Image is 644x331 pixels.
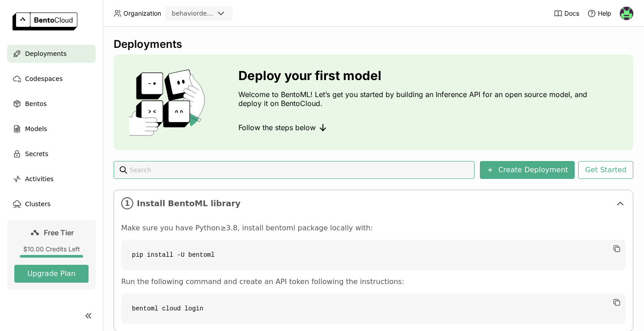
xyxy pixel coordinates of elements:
a: Activities [7,170,96,188]
div: Deployments [114,38,633,51]
button: Get Started [578,161,633,179]
code: bentoml cloud login [121,293,626,324]
p: Make sure you have Python≥3.8, install bentoml package locally with: [121,224,626,233]
div: 1Install BentoML library [114,190,633,216]
code: pip install -U bentoml [121,240,626,270]
span: Clusters [25,199,51,209]
input: Search [130,161,469,178]
span: Secrets [25,149,48,159]
span: Activities [25,174,54,184]
a: Secrets [7,145,96,163]
span: Docs [564,9,579,17]
span: Codespaces [25,73,63,84]
span: Organization [123,9,161,17]
span: Install BentoML library [137,199,611,208]
img: cover onboarding [121,69,217,136]
img: David Ngo [620,7,633,20]
a: Codespaces [7,70,96,88]
input: Selected behaviordelta. [215,9,216,18]
a: Deployments [7,45,96,63]
i: 1 [121,197,133,209]
div: $10.00 Credits Left [14,245,89,253]
p: Welcome to BentoML! Let’s get you started by building an Inference API for an open source model, ... [238,90,592,108]
span: Bentos [25,98,47,109]
img: logo [13,13,77,30]
span: Deployments [25,48,67,59]
a: Clusters [7,195,96,213]
a: Free Tier$10.00 Credits LeftUpgrade Plan [7,220,96,290]
button: Upgrade Plan [14,265,89,283]
span: Follow the steps below [238,123,316,132]
span: Models [25,123,47,134]
div: behaviordelta [172,9,214,18]
h3: Deploy your first model [238,68,592,83]
a: Bentos [7,95,96,113]
p: Run the following command and create an API token following the instructions: [121,277,626,286]
a: Docs [554,9,579,18]
a: Models [7,120,96,138]
span: Help [598,9,611,17]
div: Help [587,9,611,18]
span: Free Tier [44,228,74,237]
button: Create Deployment [480,161,575,179]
